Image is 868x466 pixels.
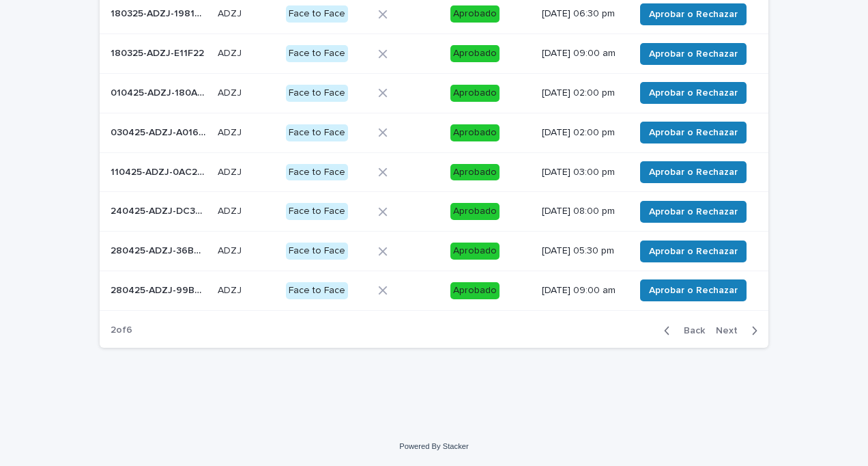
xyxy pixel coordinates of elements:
p: [DATE] 09:00 am [542,48,624,59]
button: Aprobar o Rechazar [640,161,747,183]
tr: 240425-ADZJ-DC3F74240425-ADZJ-DC3F74 ADZJADZJ Face to FaceAprobado[DATE] 08:00 pmAprobar o Rechazar [100,192,768,232]
p: 180325-ADZJ-198177 [111,5,209,20]
tr: 180325-ADZJ-E11F22180325-ADZJ-E11F22 ADZJADZJ Face to FaceAprobado[DATE] 09:00 amAprobar o Rechazar [100,34,768,74]
tr: 280425-ADZJ-36B6E2280425-ADZJ-36B6E2 ADZJADZJ Face to FaceAprobado[DATE] 05:30 pmAprobar o Rechazar [100,232,768,271]
div: Face to Face [286,164,348,181]
span: Aprobar o Rechazar [649,165,738,179]
div: Aprobado [450,124,500,141]
span: Aprobar o Rechazar [649,86,738,100]
button: Aprobar o Rechazar [640,43,747,65]
p: ADZJ [218,203,244,217]
p: [DATE] 06:30 pm [542,8,624,20]
div: Face to Face [286,45,348,62]
span: Back [676,326,705,335]
p: 240425-ADZJ-DC3F74 [111,203,209,217]
p: [DATE] 03:00 pm [542,167,624,178]
p: ADZJ [218,5,244,20]
div: Face to Face [286,243,348,260]
tr: 010425-ADZJ-180A9E010425-ADZJ-180A9E ADZJADZJ Face to FaceAprobado[DATE] 02:00 pmAprobar o Rechazar [100,73,768,113]
p: ADZJ [218,85,244,99]
div: Aprobado [450,203,500,220]
span: Aprobar o Rechazar [649,205,738,219]
p: 280425-ADZJ-36B6E2 [111,243,209,257]
div: Face to Face [286,85,348,102]
p: [DATE] 08:00 pm [542,206,624,217]
p: 010425-ADZJ-180A9E [111,85,209,99]
button: Aprobar o Rechazar [640,201,747,223]
p: ADZJ [218,45,244,59]
button: Aprobar o Rechazar [640,3,747,25]
div: Aprobado [450,243,500,260]
p: [DATE] 02:00 pm [542,127,624,139]
p: 110425-ADZJ-0AC2DE [111,164,209,178]
div: Aprobado [450,164,500,181]
button: Next [710,325,768,337]
div: Aprobado [450,282,500,299]
p: 280425-ADZJ-99BBA9 [111,282,209,297]
span: Aprobar o Rechazar [649,47,738,61]
span: Aprobar o Rechazar [649,245,738,258]
p: 180325-ADZJ-E11F22 [111,45,207,59]
p: ADZJ [218,282,244,297]
span: Aprobar o Rechazar [649,126,738,139]
span: Aprobar o Rechazar [649,8,738,21]
button: Back [653,325,710,337]
tr: 030425-ADZJ-A0160F030425-ADZJ-A0160F ADZJADZJ Face to FaceAprobado[DATE] 02:00 pmAprobar o Rechazar [100,113,768,152]
p: ADZJ [218,164,244,178]
tr: 280425-ADZJ-99BBA9280425-ADZJ-99BBA9 ADZJADZJ Face to FaceAprobado[DATE] 09:00 amAprobar o Rechazar [100,271,768,310]
div: Aprobado [450,5,500,23]
p: 030425-ADZJ-A0160F [111,124,209,139]
div: Face to Face [286,124,348,141]
div: Aprobado [450,85,500,102]
p: [DATE] 09:00 am [542,285,624,297]
div: Face to Face [286,203,348,220]
div: Face to Face [286,5,348,23]
span: Aprobar o Rechazar [649,284,738,297]
div: Aprobado [450,45,500,62]
p: [DATE] 02:00 pm [542,87,624,99]
button: Aprobar o Rechazar [640,122,747,143]
tr: 110425-ADZJ-0AC2DE110425-ADZJ-0AC2DE ADZJADZJ Face to FaceAprobado[DATE] 03:00 pmAprobar o Rechazar [100,152,768,192]
a: Powered By Stacker [399,442,468,450]
button: Aprobar o Rechazar [640,241,747,262]
button: Aprobar o Rechazar [640,279,747,301]
p: 2 of 6 [100,314,143,347]
button: Aprobar o Rechazar [640,82,747,104]
p: ADZJ [218,124,244,139]
span: Next [716,326,746,335]
p: [DATE] 05:30 pm [542,245,624,257]
div: Face to Face [286,282,348,299]
p: ADZJ [218,243,244,257]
